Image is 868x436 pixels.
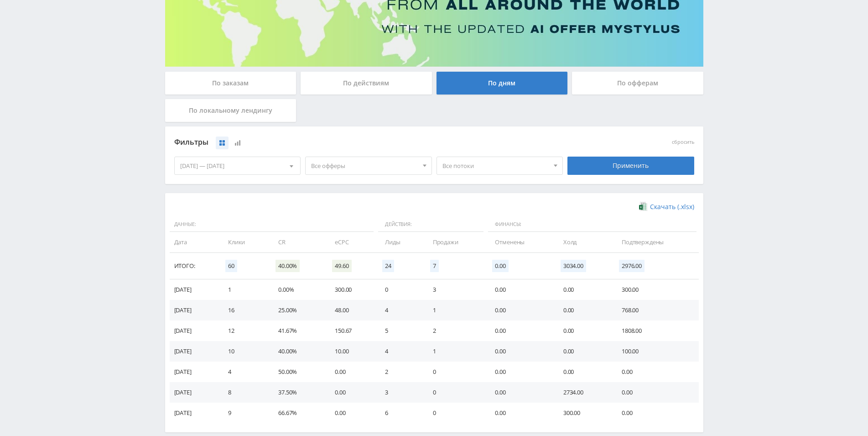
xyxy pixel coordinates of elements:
[567,157,694,175] div: Применить
[486,341,554,362] td: 0.00
[430,260,439,272] span: 7
[311,157,418,174] span: Все офферы
[170,300,219,320] td: [DATE]
[619,260,645,272] span: 2976.00
[170,403,219,423] td: [DATE]
[219,232,269,252] td: Клики
[442,157,549,174] span: Все потоки
[326,300,376,320] td: 48.00
[326,320,376,341] td: 150.67
[376,279,424,300] td: 0
[326,362,376,382] td: 0.00
[219,362,269,382] td: 4
[554,403,613,423] td: 300.00
[554,341,613,362] td: 0.00
[326,232,376,252] td: eCPC
[376,362,424,382] td: 2
[332,260,351,272] span: 49.60
[672,139,694,145] button: сбросить
[613,403,699,423] td: 0.00
[424,320,486,341] td: 2
[554,232,613,252] td: Холд
[174,136,563,149] div: Фильтры
[219,320,269,341] td: 12
[424,232,486,252] td: Продажи
[269,403,326,423] td: 66.67%
[301,72,432,95] div: По действиям
[219,341,269,362] td: 10
[486,320,554,341] td: 0.00
[554,362,613,382] td: 0.00
[376,232,424,252] td: Лиды
[613,320,699,341] td: 1808.00
[486,382,554,403] td: 0.00
[561,260,586,272] span: 3034.00
[424,382,486,403] td: 0
[554,279,613,300] td: 0.00
[326,341,376,362] td: 10.00
[219,300,269,320] td: 16
[376,320,424,341] td: 5
[326,279,376,300] td: 300.00
[424,300,486,320] td: 1
[639,202,694,211] a: Скачать (.xlsx)
[225,260,237,272] span: 60
[219,382,269,403] td: 8
[219,279,269,300] td: 1
[382,260,394,272] span: 24
[170,362,219,382] td: [DATE]
[554,320,613,341] td: 0.00
[170,217,374,232] span: Данные:
[424,403,486,423] td: 0
[486,232,554,252] td: Отменены
[613,232,699,252] td: Подтверждены
[170,320,219,341] td: [DATE]
[275,260,300,272] span: 40.00%
[613,279,699,300] td: 300.00
[486,279,554,300] td: 0.00
[572,72,703,95] div: По офферам
[424,362,486,382] td: 0
[554,300,613,320] td: 0.00
[269,362,326,382] td: 50.00%
[219,403,269,423] td: 9
[613,382,699,403] td: 0.00
[376,341,424,362] td: 4
[326,403,376,423] td: 0.00
[170,232,219,252] td: Дата
[486,300,554,320] td: 0.00
[376,403,424,423] td: 6
[613,341,699,362] td: 100.00
[639,202,647,211] img: xlsx
[165,99,296,122] div: По локальному лендингу
[424,341,486,362] td: 1
[613,362,699,382] td: 0.00
[437,72,568,95] div: По дням
[269,320,326,341] td: 41.67%
[269,279,326,300] td: 0.00%
[269,300,326,320] td: 25.00%
[175,157,301,174] div: [DATE] — [DATE]
[170,279,219,300] td: [DATE]
[613,300,699,320] td: 768.00
[488,217,696,232] span: Финансы:
[376,300,424,320] td: 4
[170,341,219,362] td: [DATE]
[165,72,296,95] div: По заказам
[376,382,424,403] td: 3
[269,232,326,252] td: CR
[424,279,486,300] td: 3
[486,403,554,423] td: 0.00
[170,382,219,403] td: [DATE]
[269,341,326,362] td: 40.00%
[170,253,219,279] td: Итого:
[326,382,376,403] td: 0.00
[492,260,508,272] span: 0.00
[486,362,554,382] td: 0.00
[554,382,613,403] td: 2734.00
[269,382,326,403] td: 37.50%
[378,217,483,232] span: Действия:
[650,203,694,210] span: Скачать (.xlsx)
